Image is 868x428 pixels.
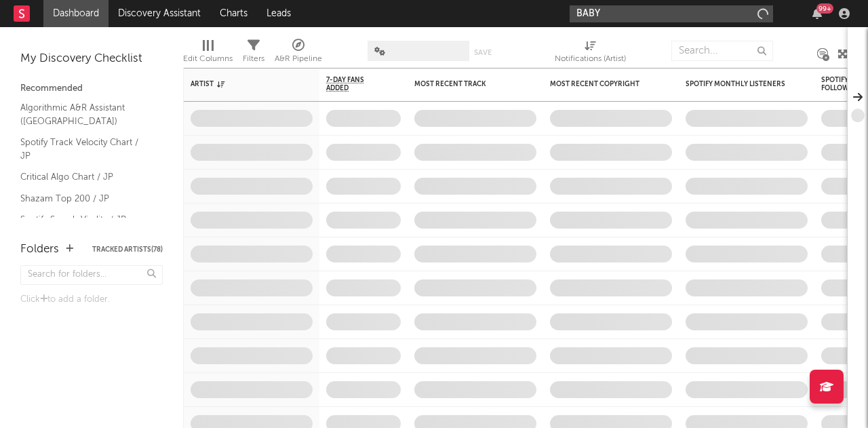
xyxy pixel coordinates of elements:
a: Shazam Top 200 / JP [20,191,149,206]
input: Search... [671,41,773,61]
span: 7-Day Fans Added [326,76,380,92]
div: 99 + [816,3,833,14]
a: Spotify Search Virality / JP [20,212,149,227]
div: A&R Pipeline [275,51,322,67]
div: Most Recent Track [414,80,516,88]
div: My Discovery Checklist [20,51,163,67]
a: Algorithmic A&R Assistant ([GEOGRAPHIC_DATA]) [20,100,149,128]
button: Save [474,49,492,56]
div: Notifications (Artist) [555,34,626,73]
div: Click to add a folder. [20,292,163,308]
div: Recommended [20,81,163,97]
div: Artist [191,80,292,88]
a: Spotify Track Velocity Chart / JP [20,135,149,163]
div: Spotify Monthly Listeners [686,80,787,88]
div: Filters [243,34,264,73]
div: Notifications (Artist) [555,51,626,67]
input: Search for artists [570,5,773,22]
button: 99+ [812,8,822,19]
div: Most Recent Copyright [550,80,652,88]
div: Folders [20,241,59,258]
input: Search for folders... [20,265,163,285]
div: Filters [243,51,264,67]
div: Edit Columns [183,51,233,67]
div: Edit Columns [183,34,233,73]
button: Tracked Artists(78) [92,246,163,253]
a: Critical Algo Chart / JP [20,170,149,184]
div: A&R Pipeline [275,34,322,73]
